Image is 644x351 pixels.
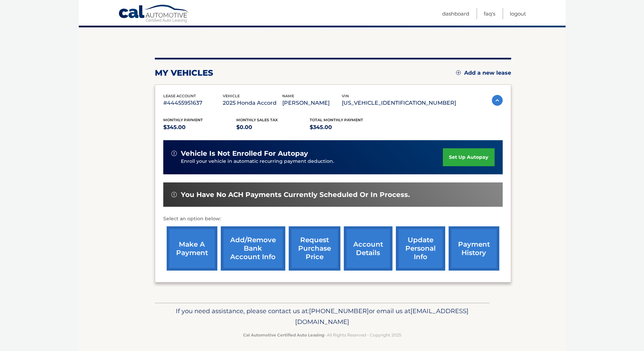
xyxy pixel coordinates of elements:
[243,332,324,337] strong: Cal Automotive Certified Auto Leasing
[310,123,383,132] p: $345.00
[289,226,340,271] a: request purchase price
[344,226,392,271] a: account details
[484,8,495,19] a: FAQ's
[449,226,499,271] a: payment history
[295,307,469,326] span: [EMAIL_ADDRESS][DOMAIN_NAME]
[342,98,456,108] p: [US_VEHICLE_IDENTIFICATION_NUMBER]
[221,226,285,271] a: Add/Remove bank account info
[163,215,503,223] p: Select an option below:
[181,191,410,199] span: You have no ACH payments currently scheduled or in process.
[163,118,203,122] span: Monthly Payment
[159,331,485,339] p: - All Rights Reserved - Copyright 2025
[282,98,342,108] p: [PERSON_NAME]
[223,94,240,98] span: vehicle
[456,70,511,76] a: Add a new lease
[163,98,223,108] p: #44455951637
[492,95,503,106] img: accordion-active.svg
[181,158,443,165] p: Enroll your vehicle in automatic recurring payment deduction.
[163,94,196,98] span: lease account
[309,307,369,315] span: [PHONE_NUMBER]
[171,151,177,156] img: alert-white.svg
[282,94,294,98] span: name
[163,123,237,132] p: $345.00
[310,118,363,122] span: Total Monthly Payment
[456,70,461,75] img: add.svg
[342,94,349,98] span: vin
[236,118,278,122] span: Monthly sales Tax
[118,4,189,24] a: Cal Automotive
[442,8,469,19] a: Dashboard
[236,123,310,132] p: $0.00
[167,226,217,271] a: make a payment
[171,192,177,197] img: alert-white.svg
[155,68,213,78] h2: my vehicles
[159,306,485,327] p: If you need assistance, please contact us at: or email us at
[443,148,494,166] a: set up autopay
[223,98,282,108] p: 2025 Honda Accord
[396,226,445,271] a: update personal info
[510,8,526,19] a: Logout
[181,149,308,158] span: vehicle is not enrolled for autopay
